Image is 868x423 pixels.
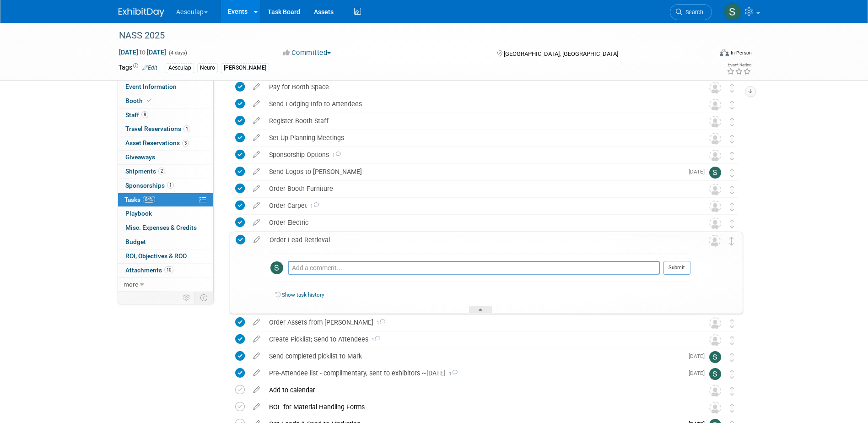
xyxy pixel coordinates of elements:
span: Attachments [125,266,173,274]
img: Unassigned [709,133,721,145]
a: edit [248,83,264,91]
a: Edit [142,65,157,71]
a: edit [248,218,264,227]
div: Pre-Attendee list - complimentary, sent to exhibitors ~[DATE] [264,365,683,381]
a: Booth [118,94,213,108]
span: 1 [307,203,319,209]
i: Move task [730,353,734,362]
span: 3 [182,140,189,146]
span: [DATE] [689,370,709,376]
div: Aesculap [166,63,194,73]
div: Pay for Booth Space [264,79,691,95]
div: Order Booth Furniture [264,181,691,196]
i: Move task [730,387,734,396]
div: Event Format [658,48,752,61]
a: edit [248,151,264,159]
img: Unassigned [709,317,721,329]
a: Staff8 [118,108,213,122]
img: Unassigned [709,385,721,397]
img: ExhibitDay [119,8,164,17]
td: Tags [119,63,157,73]
span: Budget [125,238,146,245]
img: Unassigned [709,184,721,195]
span: 2 [158,168,165,174]
i: Move task [730,152,734,160]
a: Misc. Expenses & Credits [118,221,213,235]
img: Unassigned [709,82,721,94]
img: Sara Hurson [709,368,721,380]
a: edit [248,168,264,176]
span: 1 [167,182,174,189]
i: Move task [730,202,734,211]
i: Move task [730,118,734,126]
i: Move task [730,336,734,345]
i: Move task [730,404,734,412]
i: Move task [729,237,734,245]
span: 1 [368,337,380,343]
img: Unassigned [709,201,721,212]
span: more [124,281,138,288]
a: edit [248,335,264,343]
i: Move task [730,185,734,194]
div: Register Booth Staff [264,113,691,129]
div: Order Carpet [264,198,691,213]
span: 1 [446,371,458,377]
i: Move task [730,168,734,177]
i: Move task [730,219,734,228]
div: Create Picklist; Send to Attendees [264,331,691,347]
img: Sara Hurson [709,351,721,363]
a: edit [248,184,264,193]
span: Sponsorships [125,182,174,189]
a: edit [248,100,264,108]
span: Staff [125,111,148,119]
img: Sara Hurson [724,3,741,21]
a: Playbook [118,207,213,221]
a: edit [248,386,264,394]
a: edit [248,117,264,125]
a: edit [248,134,264,142]
td: Personalize Event Tab Strip [179,292,195,304]
a: Travel Reservations1 [118,122,213,136]
a: Event Information [118,80,213,94]
div: Neuro [197,63,218,73]
a: edit [248,318,264,326]
span: 10 [164,266,173,273]
i: Move task [730,135,734,143]
span: Misc. Expenses & Credits [125,224,197,231]
button: Committed [280,48,334,58]
span: Travel Reservations [125,125,190,132]
div: NASS 2025 [116,27,698,44]
span: 1 [183,125,190,132]
div: Send Logos to [PERSON_NAME] [264,164,683,179]
button: Submit [663,261,690,275]
span: 1 [373,320,385,326]
div: Sponsorship Options [264,147,691,163]
img: Unassigned [709,99,721,111]
div: Order Electric [264,215,691,230]
span: Giveaways [125,153,155,161]
div: Add to calendar [264,382,691,398]
span: 1 [329,152,341,158]
a: edit [248,352,264,360]
span: [DATE] [689,168,709,175]
img: Unassigned [709,116,721,128]
a: Attachments10 [118,264,213,277]
img: Unassigned [709,217,721,229]
span: Booth [125,97,153,104]
span: ROI, Objectives & ROO [125,252,187,260]
i: Move task [730,101,734,109]
span: 8 [141,111,148,118]
span: [GEOGRAPHIC_DATA], [GEOGRAPHIC_DATA] [504,50,618,57]
a: Shipments2 [118,165,213,179]
div: BOL for Material Handling Forms [264,399,691,415]
div: Set Up Planning Meetings [264,130,691,146]
a: edit [248,403,264,411]
div: In-Person [730,49,752,56]
img: Format-Inperson.png [720,49,729,56]
a: Budget [118,235,213,249]
i: Booth reservation complete [147,98,151,103]
div: [PERSON_NAME] [221,63,269,73]
td: Toggle Event Tabs [194,292,213,304]
a: Tasks84% [118,193,213,207]
img: Sara Hurson [709,167,721,179]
